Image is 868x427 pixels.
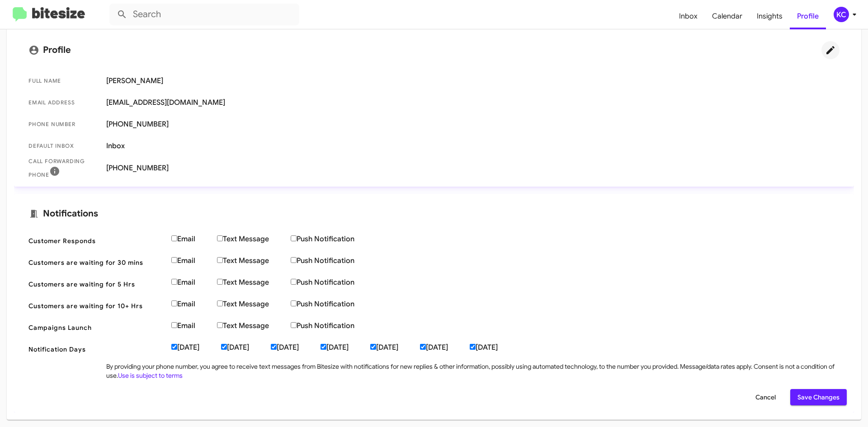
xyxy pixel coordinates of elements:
[790,389,847,405] button: Save Changes
[420,343,470,352] label: [DATE]
[370,344,376,350] input: [DATE]
[705,3,750,29] a: Calendar
[748,389,783,405] button: Cancel
[171,300,177,306] input: Email
[28,323,164,332] span: Campaigns Launch
[217,235,291,244] label: Text Message
[291,300,297,306] input: Push Notification
[171,235,177,241] input: Email
[291,235,297,241] input: Push Notification
[221,343,271,352] label: [DATE]
[171,256,217,265] label: Email
[28,157,99,179] span: Call Forwarding Phone
[321,344,326,350] input: [DATE]
[118,371,183,380] a: Use is subject to terms
[28,301,164,310] span: Customers are waiting for 10+ Hrs
[28,41,840,59] mat-card-title: Profile
[171,257,177,263] input: Email
[834,7,849,22] div: KC
[470,343,519,352] label: [DATE]
[28,98,99,107] span: Email Address
[106,141,840,150] span: Inbox
[291,257,297,263] input: Push Notification
[370,343,420,352] label: [DATE]
[797,389,840,405] span: Save Changes
[217,279,223,285] input: Text Message
[109,4,299,25] input: Search
[171,322,177,328] input: Email
[420,344,426,350] input: [DATE]
[28,208,840,219] mat-card-title: Notifications
[106,362,840,380] div: By providing your phone number, you agree to receive text messages from Bitesize with notificatio...
[106,164,840,173] span: [PHONE_NUMBER]
[28,120,99,129] span: Phone number
[291,321,376,330] label: Push Notification
[291,300,376,309] label: Push Notification
[171,343,221,352] label: [DATE]
[271,344,277,350] input: [DATE]
[470,344,476,350] input: [DATE]
[171,300,217,309] label: Email
[28,76,99,85] span: Full Name
[291,322,297,328] input: Push Notification
[221,344,227,350] input: [DATE]
[217,256,291,265] label: Text Message
[217,257,223,263] input: Text Message
[106,76,840,85] span: [PERSON_NAME]
[28,258,164,267] span: Customers are waiting for 30 mins
[271,343,321,352] label: [DATE]
[321,343,370,352] label: [DATE]
[826,7,858,22] button: KC
[291,235,376,244] label: Push Notification
[106,120,840,129] span: [PHONE_NUMBER]
[217,235,223,241] input: Text Message
[28,345,164,354] span: Notification Days
[217,322,223,328] input: Text Message
[106,98,840,107] span: [EMAIL_ADDRESS][DOMAIN_NAME]
[291,279,297,285] input: Push Notification
[755,389,776,405] span: Cancel
[171,278,217,287] label: Email
[790,3,826,29] a: Profile
[28,141,99,150] span: Default Inbox
[171,235,217,244] label: Email
[291,256,376,265] label: Push Notification
[672,3,705,29] a: Inbox
[291,278,376,287] label: Push Notification
[28,236,164,245] span: Customer Responds
[28,280,164,289] span: Customers are waiting for 5 Hrs
[217,321,291,330] label: Text Message
[217,300,291,309] label: Text Message
[217,300,223,306] input: Text Message
[750,3,790,29] a: Insights
[171,321,217,330] label: Email
[171,279,177,285] input: Email
[171,344,177,350] input: [DATE]
[217,278,291,287] label: Text Message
